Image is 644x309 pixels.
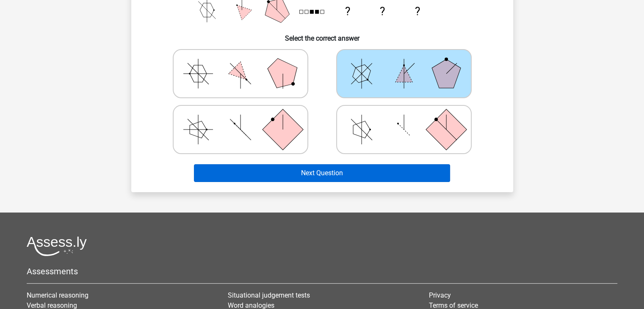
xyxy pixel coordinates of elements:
text: ? [380,5,385,18]
a: Numerical reasoning [27,291,88,299]
a: Privacy [429,291,451,299]
button: Next Question [194,164,450,182]
text: ? [415,5,420,18]
text: ? [345,5,350,18]
h6: Select the correct answer [145,28,500,42]
img: Assessly logo [27,236,87,256]
a: Situational judgement tests [228,291,310,299]
h5: Assessments [27,266,617,276]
